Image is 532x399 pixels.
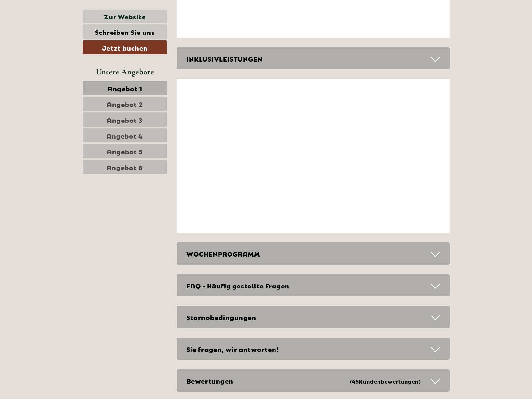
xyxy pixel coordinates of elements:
[107,83,142,92] span: Angebot 1
[177,369,450,392] div: Bewertungen
[107,115,143,124] span: Angebot 3
[350,377,421,385] small: (45 )
[83,10,167,23] a: Zur Website
[177,306,450,328] div: Stornobedingungen
[177,242,450,265] div: WOCHENPROGRAMM
[107,99,143,108] span: Angebot 2
[177,79,450,233] iframe: Winter | Inverno @ Tauferer Ahrntal/Valli di Tures e Aurina
[177,47,450,70] div: INKLUSIVLEISTUNGEN
[107,131,143,140] span: Angebot 4
[177,274,450,297] div: FAQ - Häufig gestellte Fragen
[107,147,143,156] span: Angebot 5
[83,40,167,54] a: Jetzt buchen
[83,24,167,39] a: Schreiben Sie uns
[107,162,143,171] span: Angebot 6
[83,66,167,78] div: Unsere Angebote
[177,338,450,360] div: Sie fragen, wir antworten!
[359,377,419,385] span: Kundenbewertungen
